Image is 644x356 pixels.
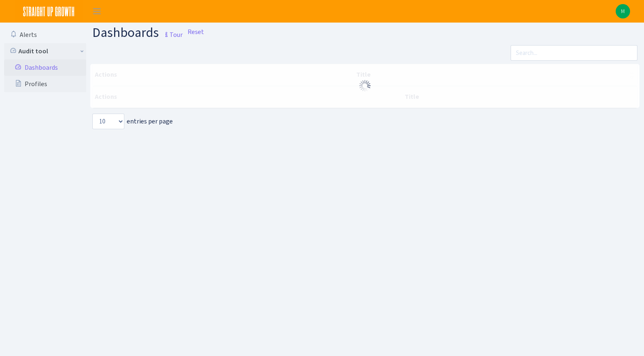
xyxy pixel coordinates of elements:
a: Alerts [4,27,86,43]
a: Tour [159,24,183,41]
a: M [616,4,630,18]
img: Michael Sette [616,4,630,18]
a: Reset [188,27,204,37]
input: Search... [511,45,638,61]
small: Tour [161,28,183,42]
a: Audit tool [4,43,86,59]
img: Processing... [358,79,371,92]
label: entries per page [92,114,173,129]
select: entries per page [92,114,124,129]
h1: Dashboards [92,26,183,42]
a: Profiles [4,76,86,92]
button: Toggle navigation [87,5,107,18]
a: Dashboards [4,59,86,76]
